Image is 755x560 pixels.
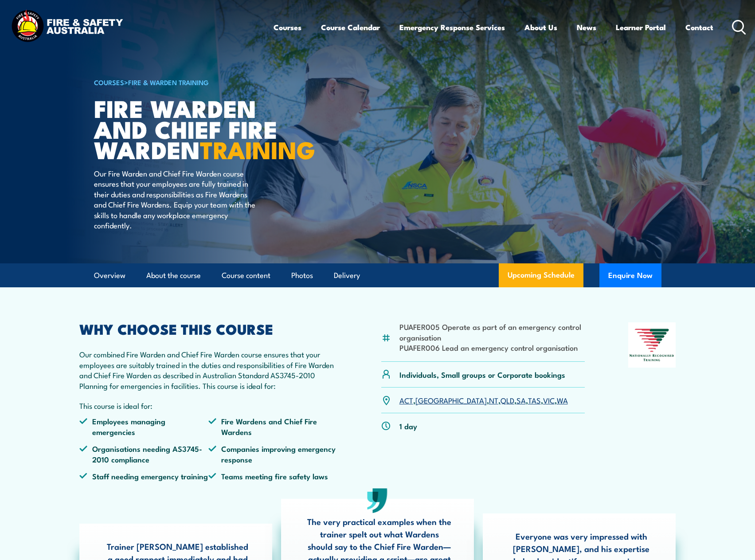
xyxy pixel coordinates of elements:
[321,16,380,39] a: Course Calendar
[94,77,313,87] h6: >
[415,395,487,405] a: [GEOGRAPHIC_DATA]
[516,395,526,405] a: SA
[94,264,125,287] a: Overview
[79,349,338,391] p: Our combined Fire Warden and Chief Fire Warden course ensures that your employees are suitably tr...
[399,395,568,405] p: , , , , , , ,
[489,395,498,405] a: NT
[399,342,585,352] li: PUAFER006 Lead an emergency control organisation
[79,322,338,335] h2: WHY CHOOSE THIS COURSE
[291,264,313,287] a: Photos
[222,264,270,287] a: Course content
[274,16,301,39] a: Courses
[79,471,209,481] li: Staff needing emergency training
[501,395,514,405] a: QLD
[208,471,338,481] li: Teams meeting fire safety laws
[94,98,313,160] h1: Fire Warden and Chief Fire Warden
[146,264,201,287] a: About the course
[399,395,413,405] a: ACT
[528,395,541,405] a: TAS
[200,130,315,167] strong: TRAINING
[208,443,338,464] li: Companies improving emergency response
[524,16,557,39] a: About Us
[399,16,505,39] a: Emergency Response Services
[79,443,209,464] li: Organisations needing AS3745-2010 compliance
[557,395,568,405] a: WA
[577,16,596,39] a: News
[399,421,417,431] p: 1 day
[616,16,666,39] a: Learner Portal
[599,263,661,287] button: Enquire Now
[628,322,676,368] img: Nationally Recognised Training logo.
[208,416,338,437] li: Fire Wardens and Chief Fire Wardens
[399,369,565,380] p: Individuals, Small groups or Corporate bookings
[543,395,555,405] a: VIC
[685,16,713,39] a: Contact
[79,400,338,411] p: This course is ideal for:
[94,168,256,230] p: Our Fire Warden and Chief Fire Warden course ensures that your employees are fully trained in the...
[399,321,585,342] li: PUAFER005 Operate as part of an emergency control organisation
[334,264,360,287] a: Delivery
[94,77,124,87] a: COURSES
[79,416,209,437] li: Employees managing emergencies
[499,263,583,287] a: Upcoming Schedule
[128,77,209,87] a: Fire & Warden Training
